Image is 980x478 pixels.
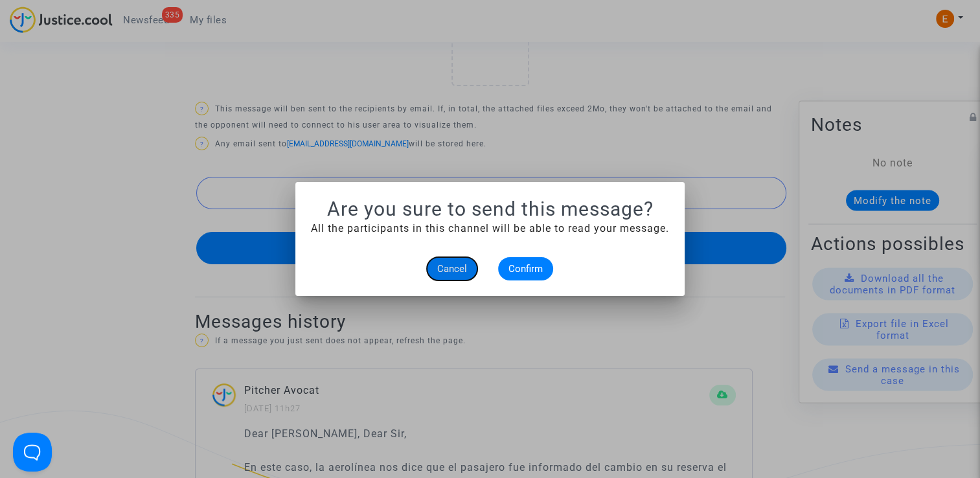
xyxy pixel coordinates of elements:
span: All the participants in this channel will be able to read your message. [311,222,669,234]
button: Cancel [427,257,477,280]
iframe: Help Scout Beacon - Open [13,433,52,472]
span: Cancel [437,263,467,275]
h1: Are you sure to send this message? [311,198,669,221]
button: Confirm [498,257,553,280]
span: Confirm [508,263,543,275]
